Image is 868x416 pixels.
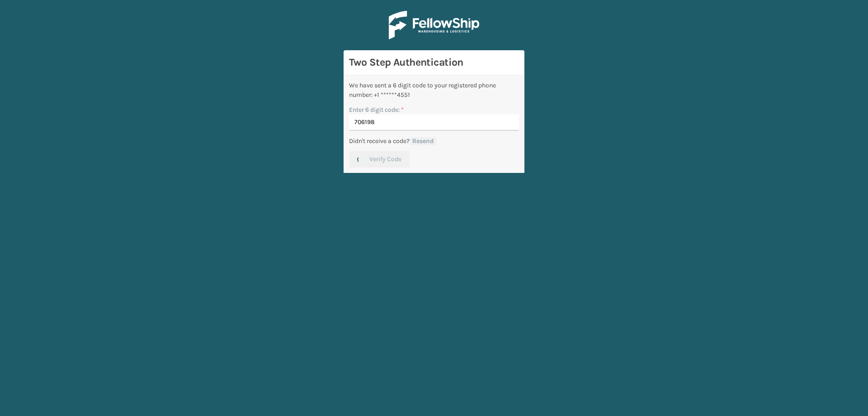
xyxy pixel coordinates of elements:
[349,56,519,69] h3: Two Step Authentication
[349,151,410,167] button: Verify Code
[349,136,410,146] p: Didn't receive a code?
[389,11,479,39] img: Logo
[349,81,519,100] div: We have sent a 6 digit code to your registered phone number: +1 ******4551
[349,105,404,115] label: Enter 6 digit code:
[410,137,437,145] button: Resend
